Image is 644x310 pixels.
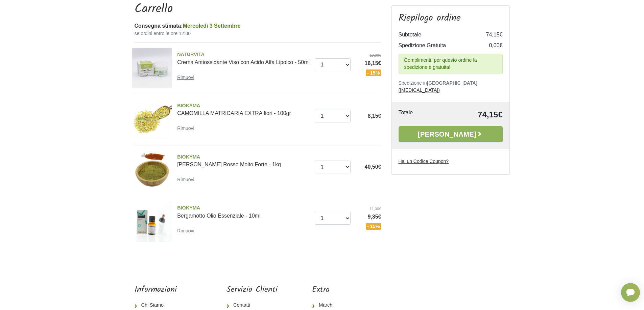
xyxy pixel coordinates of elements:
[437,109,503,121] td: 74,15€
[356,206,381,212] del: 11,00€
[366,69,381,76] span: - 15%
[177,153,310,161] span: BIOKYMA
[399,80,503,94] p: Spedizione in
[177,102,310,110] span: BIOKYMA
[135,22,381,30] div: Consegna stimata:
[132,151,172,191] img: Henné Rosso Molto Forte - 1kg
[427,80,478,86] b: [GEOGRAPHIC_DATA]
[177,125,194,131] small: Rimuovi
[312,285,357,295] h5: Extra
[399,126,503,142] a: [PERSON_NAME]
[177,228,194,233] small: Rimuovi
[177,153,310,168] a: BIOKYMA[PERSON_NAME] Rosso Molto Forte - 1kg
[367,113,381,119] span: 8,15€
[177,175,197,184] a: Rimuovi
[177,226,197,235] a: Rimuovi
[132,202,172,242] img: Bergamotto Olio Essenziale - 10ml
[177,124,197,132] a: Rimuovi
[399,159,449,164] u: Hai un Codice Coupon?
[476,29,503,40] td: 74,15€
[177,204,310,212] span: BIOKYMA
[399,54,503,74] div: Complimenti, per questo ordine la spedizione è gratuita!
[356,213,381,221] span: 9,35€
[399,87,440,93] a: ([MEDICAL_DATA])
[177,51,310,58] span: NATURVITA
[177,73,197,81] a: Rimuovi
[177,51,310,65] a: NATURVITACrema Antiossidante Viso con Acido Alfa Lipoico - 50ml
[177,102,310,116] a: BIOKYMACAMOMILLA MATRICARIA EXTRA fiori - 100gr
[399,109,437,121] td: Totale
[177,204,310,219] a: BIOKYMABergamotto Olio Essenziale - 10ml
[391,285,509,309] iframe: fb:page Facebook Social Plugin
[399,40,476,51] td: Spedizione Gratuita
[132,100,172,140] img: CAMOMILLA MATRICARIA EXTRA fiori - 100gr
[476,40,503,51] td: 0,00€
[356,53,381,58] del: 19,00€
[177,75,194,80] small: Rimuovi
[621,283,640,302] iframe: Smartsupp widget button
[135,285,192,295] h5: Informazioni
[135,30,381,37] small: se ordini entro le ore 12:00
[399,29,476,40] td: Subtotale
[226,285,278,295] h5: Servizio Clienti
[399,12,503,24] h3: Riepilogo ordine
[356,59,381,67] span: 16,15€
[183,23,241,29] span: Mercoledì 3 Settembre
[132,48,172,88] img: Crema Antiossidante Viso con Acido Alfa Lipoico - 50ml
[399,158,449,165] label: Hai un Codice Coupon?
[366,223,381,230] span: - 15%
[135,2,381,17] h1: Carrello
[365,164,381,170] span: 40,50€
[177,177,194,182] small: Rimuovi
